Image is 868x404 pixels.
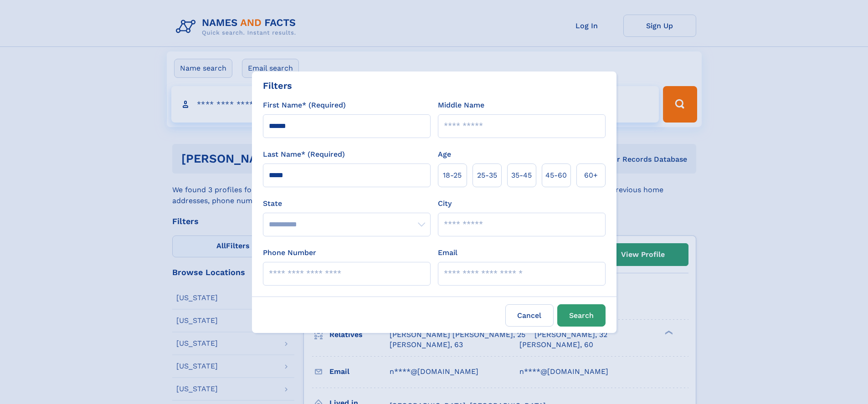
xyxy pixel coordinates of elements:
[584,170,598,181] span: 60+
[443,170,462,181] span: 18‑25
[511,170,532,181] span: 35‑45
[438,149,451,160] label: Age
[263,79,292,92] div: Filters
[477,170,497,181] span: 25‑35
[438,100,484,111] label: Middle Name
[505,304,554,327] label: Cancel
[263,100,346,111] label: First Name* (Required)
[545,170,567,181] span: 45‑60
[438,247,457,258] label: Email
[263,149,345,160] label: Last Name* (Required)
[263,247,316,258] label: Phone Number
[263,198,431,209] label: State
[557,304,606,327] button: Search
[438,198,452,209] label: City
